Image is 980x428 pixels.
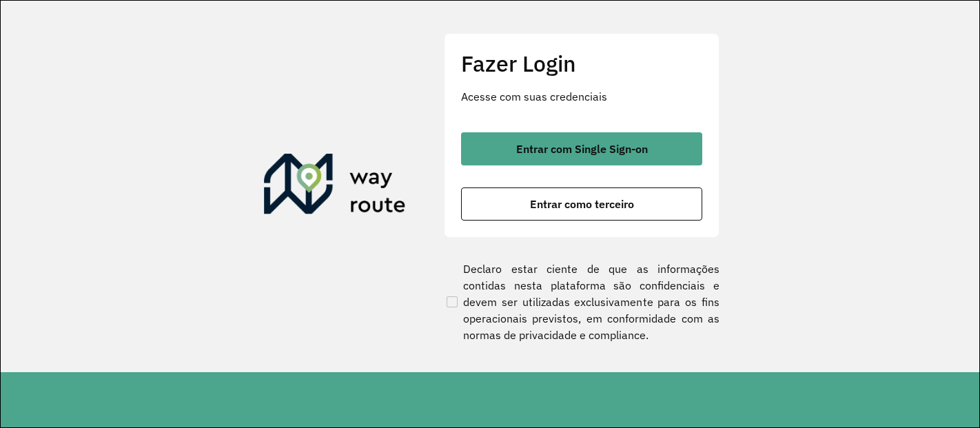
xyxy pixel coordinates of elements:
button: button [461,132,702,165]
label: Declaro estar ciente de que as informações contidas nesta plataforma são confidenciais e devem se... [444,261,719,343]
p: Acesse com suas credenciais [461,88,702,105]
span: Entrar com Single Sign-on [516,143,648,154]
span: Entrar como terceiro [530,198,634,210]
button: button [461,187,702,221]
img: Roteirizador AmbevTech [264,154,406,220]
h2: Fazer Login [461,50,702,77]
